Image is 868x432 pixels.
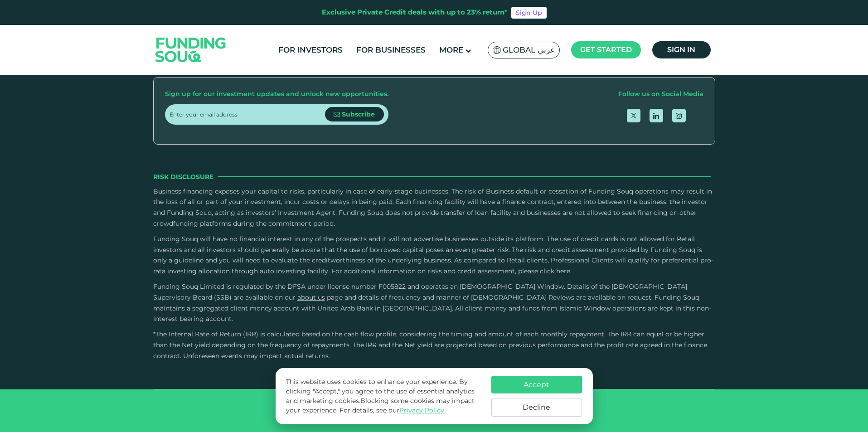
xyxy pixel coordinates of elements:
[153,172,213,182] span: Risk Disclosure
[153,235,713,275] span: Funding Souq will have no financial interest in any of the prospects and it will not advertise bu...
[627,109,640,122] a: open Twitter
[556,267,572,275] a: here.
[170,104,325,125] input: Enter your email address
[493,46,501,54] img: SA Flag
[672,109,686,122] a: open Instagram
[511,7,547,19] a: Sign Up
[342,110,375,118] span: Subscribe
[153,293,711,323] span: and details of frequency and manner of [DEMOGRAPHIC_DATA] Reviews are available on request. Fundi...
[153,329,715,361] p: *The Internal Rate of Return (IRR) is calculated based on the cash flow profile, considering the ...
[491,398,582,417] button: Decline
[618,89,703,100] div: Follow us on Social Media
[667,45,695,54] span: Sign in
[439,45,463,54] span: More
[650,109,663,122] a: open Linkedin
[297,293,325,301] a: About Us
[322,7,508,18] div: Exclusive Private Credit deals with up to 23% return*
[146,27,235,73] img: Logo
[286,377,482,415] p: This website uses cookies to enhance your experience. By clicking "Accept," you agree to the use ...
[503,45,555,55] span: Global عربي
[153,186,715,229] p: Business financing exposes your capital to risks, particularly in case of early-stage businesses....
[325,107,384,121] button: Subscribe
[491,376,582,393] button: Accept
[339,406,446,414] span: For details, see our .
[399,406,444,414] a: Privacy Policy
[276,43,345,58] a: For Investors
[354,43,428,58] a: For Businesses
[327,293,343,301] span: page
[652,41,711,58] a: Sign in
[580,45,632,54] span: Get started
[631,113,636,118] img: twitter
[153,282,687,301] span: Funding Souq Limited is regulated by the DFSA under license number F005822 and operates an [DEMOG...
[286,397,475,414] span: Blocking some cookies may impact your experience.
[165,89,388,100] div: Sign up for our investment updates and unlock new opportunities.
